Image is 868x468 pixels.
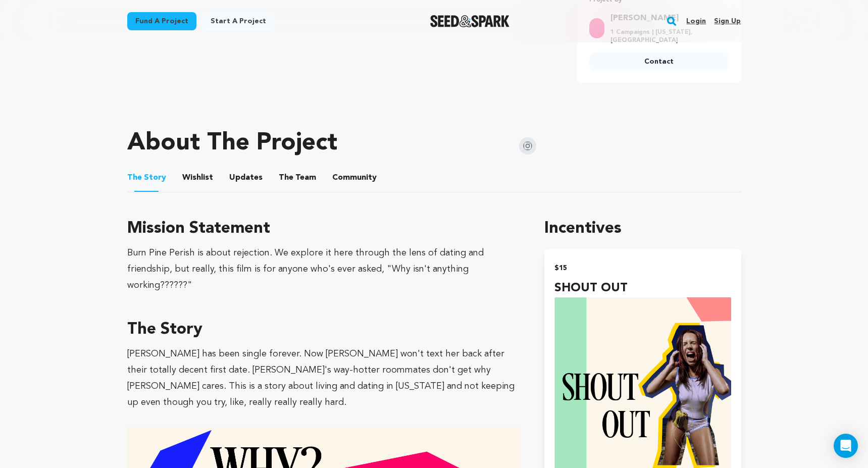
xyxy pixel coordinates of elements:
span: Wishlist [182,172,213,184]
a: Seed&Spark Homepage [430,15,509,27]
a: Contact [589,53,729,71]
span: Community [332,172,377,184]
a: Sign up [714,13,741,29]
span: Updates [229,172,263,184]
h3: Mission Statement [127,217,521,241]
h3: The Story [127,318,521,342]
h4: SHOUT OUT [554,279,731,297]
span: The [127,172,142,184]
a: Start a project [202,12,274,30]
a: Login [686,13,706,29]
span: The [279,172,293,184]
span: Team [279,172,316,184]
h1: Incentives [544,217,741,241]
h1: About The Project [127,131,337,155]
h2: $15 [554,261,731,275]
img: Seed&Spark Logo Dark Mode [430,15,509,27]
img: Seed&Spark Instagram Icon [519,137,536,154]
div: Burn Pine Perish is about rejection. We explore it here through the lens of dating and friendship... [127,245,521,293]
span: Story [127,172,166,184]
div: Open Intercom Messenger [834,434,858,458]
a: Fund a project [127,12,196,30]
p: [PERSON_NAME] has been single forever. Now [PERSON_NAME] won't text her back after their totally ... [127,346,521,410]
